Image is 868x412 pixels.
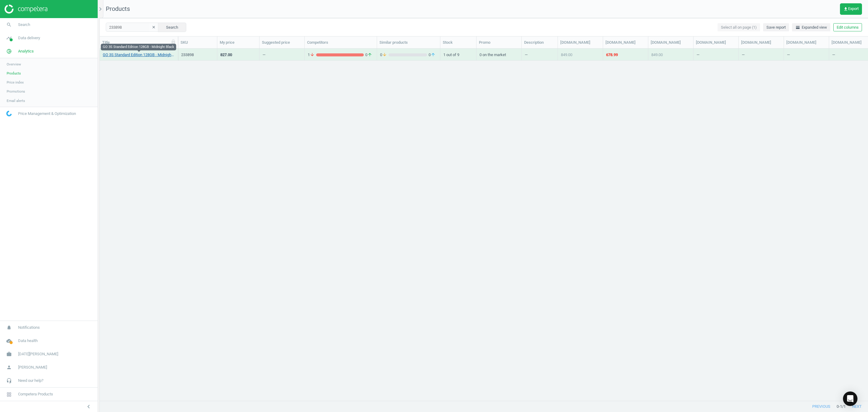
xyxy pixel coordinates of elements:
div: Description [524,40,555,45]
span: Expanded view [795,25,827,30]
span: Search [18,22,30,27]
div: GO 3S Standard Edition 128GB - Midnight Black [101,44,176,50]
div: 233898 [181,52,214,58]
i: timeline [3,32,15,44]
i: cloud_done [3,335,15,347]
span: Overview [7,62,21,67]
div: [DOMAIN_NAME] [651,40,691,45]
img: wGWNvw8QSZomAAAAABJRU5ErkJggg== [6,111,12,116]
div: 827.00 [220,52,232,58]
i: pie_chart_outlined [3,46,15,57]
span: [DATE][PERSON_NAME] [18,351,58,357]
div: Open Intercom Messenger [843,391,857,406]
div: [DOMAIN_NAME] [560,40,600,45]
span: Analytics [18,49,34,54]
div: [DOMAIN_NAME] [696,40,736,45]
div: Similar products [379,40,438,45]
span: 0 - 1 [837,404,842,409]
button: get_appExport [840,3,862,15]
button: previous [806,401,837,412]
span: 1 [308,52,316,58]
span: Export [843,7,859,11]
span: 0 [364,52,374,58]
button: Select all on page (1) [718,23,760,32]
i: arrow_downward [310,52,315,58]
input: SKU/Title search [106,23,159,32]
span: Price Management & Optimization [18,111,76,116]
i: search [3,19,15,30]
button: clear [149,23,158,32]
div: [DOMAIN_NAME] [786,40,826,45]
span: Save report [766,25,786,30]
i: horizontal_split [795,25,800,30]
div: — [697,52,700,60]
button: Search [158,23,186,32]
img: ajHJNr6hYgQAAAAASUVORK5CYII= [5,5,47,14]
div: [DOMAIN_NAME] [605,40,646,45]
div: grid [100,49,868,393]
div: 678.99 [606,52,618,58]
span: Promotions [7,89,25,94]
div: [DOMAIN_NAME] [741,40,781,45]
span: Email alerts [7,98,25,103]
div: — [787,52,790,60]
button: horizontal_splitExpanded view [792,23,830,32]
div: 849.00 [561,52,572,58]
i: arrow_upward [367,52,372,58]
button: Edit columns [833,23,862,32]
i: get_app [843,7,848,11]
span: 0 [427,52,437,58]
div: Stock [443,40,474,45]
div: — [742,52,745,60]
span: Competera Products [18,391,53,397]
div: 0 on the market [480,49,518,60]
a: GO 3S Standard Edition 128GB - Midnight Black [103,52,175,58]
span: Products [106,5,130,12]
div: — [263,52,266,60]
button: next [846,401,868,412]
button: Save report [763,23,789,32]
div: My price [220,40,257,45]
i: chevron_left [85,403,92,410]
button: chevron_left [81,403,96,410]
span: / 1 [842,404,846,409]
i: arrow_downward [382,52,387,58]
div: 1 out of 9 [443,49,473,60]
span: 0 [380,52,388,58]
i: clear [152,25,156,29]
span: Products [7,71,21,76]
span: Data health [18,338,38,344]
div: 849.00 [651,52,663,58]
div: Competitors [307,40,374,45]
span: Data delivery [18,35,40,41]
span: [PERSON_NAME] [18,365,47,370]
div: — [525,49,555,60]
span: Need our help? [18,378,43,383]
span: Notifications [18,325,40,330]
i: notifications [3,322,15,333]
i: chevron_right [97,5,104,13]
i: arrow_upward [431,52,436,58]
div: Promo [479,40,519,45]
i: headset_mic [3,375,15,386]
span: Select all on page (1) [721,25,757,30]
div: SKU [181,40,215,45]
div: Title [102,40,175,45]
i: person [3,362,15,373]
span: Price index [7,80,24,85]
i: work [3,348,15,360]
div: Suggested price [262,40,302,45]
